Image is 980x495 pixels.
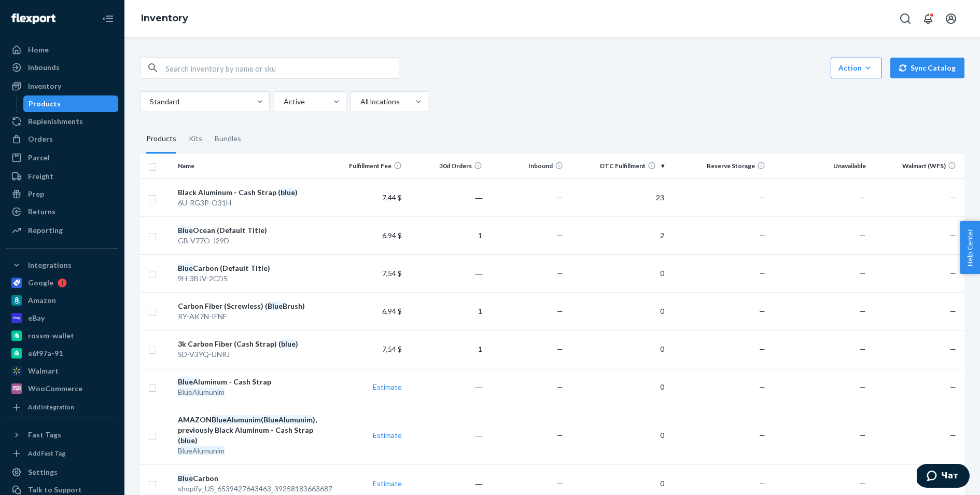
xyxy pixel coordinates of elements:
[28,485,82,495] div: Talk to Support
[860,307,866,315] span: —
[960,221,980,274] button: Help Center
[359,97,360,107] input: All locations
[28,189,44,199] div: Prep
[759,345,765,353] span: —
[178,446,225,455] em: BlueAlumunim
[28,383,82,394] div: WooCommerce
[860,479,866,488] span: —
[406,154,487,178] th: 30d Orders
[28,278,53,288] div: Google
[406,406,487,464] td: ―
[373,382,402,391] a: Estimate
[281,339,296,348] em: blue
[178,263,321,273] div: Carbon (Default Title)
[838,63,874,73] div: Action
[406,254,487,292] td: ―
[6,131,118,147] a: Orders
[895,8,916,29] button: Open Search Box
[406,368,487,406] td: ―
[28,295,56,306] div: Amazon
[917,464,970,490] iframe: Открывает виджет, в котором вы можете побеседовать в чате со своим агентом
[178,349,321,360] div: SD-V3YQ-UNRJ
[28,171,53,182] div: Freight
[860,269,866,278] span: —
[860,193,866,202] span: —
[178,225,321,236] div: Ocean (Default Title)
[759,431,765,439] span: —
[23,95,119,112] a: Products
[28,225,63,236] div: Reporting
[178,415,321,446] div: AMAZON ( ), previously Black Aluminum - Cash Strap ( )
[373,479,402,488] a: Estimate
[382,345,402,353] span: 7,54 $
[557,269,563,278] span: —
[28,313,45,323] div: eBay
[178,474,193,483] em: Blue
[29,99,61,109] div: Products
[11,13,55,24] img: Flexport logo
[567,368,668,406] td: 0
[325,154,406,178] th: Fulfillment Fee
[178,264,193,272] em: Blue
[6,257,118,273] button: Integrations
[486,154,567,178] th: Inbound
[557,231,563,240] span: —
[28,366,59,376] div: Walmart
[178,198,321,208] div: 6U-RG3P-O31H
[759,479,765,488] span: —
[6,222,118,239] a: Reporting
[178,377,193,386] em: Blue
[382,231,402,240] span: 6,94 $
[6,327,118,344] a: rossm-wallet
[6,380,118,397] a: WooCommerce
[759,269,765,278] span: —
[28,449,65,458] div: Add Fast Tag
[382,193,402,202] span: 7,44 $
[406,178,487,216] td: ―
[283,97,284,107] input: Active
[263,415,313,424] em: BlueAlumunim
[950,345,956,353] span: —
[406,292,487,330] td: 1
[6,292,118,309] a: Amazon
[28,207,55,217] div: Returns
[28,260,72,270] div: Integrations
[178,473,321,484] div: Carbon
[406,216,487,254] td: 1
[759,193,765,202] span: —
[6,149,118,166] a: Parcel
[918,8,939,29] button: Open notifications
[28,134,53,144] div: Orders
[406,330,487,368] td: 1
[6,186,118,202] a: Prep
[28,62,60,73] div: Inbounds
[178,484,321,494] div: shopify_US_6539427643463_39258183663687
[950,231,956,240] span: —
[215,125,241,154] div: Bundles
[28,81,61,91] div: Inventory
[178,273,321,284] div: 9H-3BJV-2CD5
[178,236,321,246] div: GB-V77O-J29D
[557,193,563,202] span: —
[557,431,563,439] span: —
[6,274,118,291] a: Google
[382,269,402,278] span: 7,54 $
[174,154,325,178] th: Name
[28,467,58,477] div: Settings
[860,231,866,240] span: —
[6,78,118,94] a: Inventory
[860,345,866,353] span: —
[165,58,399,78] input: Search inventory by name or sku
[557,307,563,315] span: —
[6,401,118,414] a: Add Integration
[567,330,668,368] td: 0
[28,153,50,163] div: Parcel
[178,226,193,235] em: Blue
[281,188,295,197] em: blue
[28,348,63,359] div: e6f97a-91
[567,406,668,464] td: 0
[178,301,321,311] div: Carbon Fiber (Screwless) ( Brush)
[146,125,176,154] div: Products
[668,154,769,178] th: Reserve Storage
